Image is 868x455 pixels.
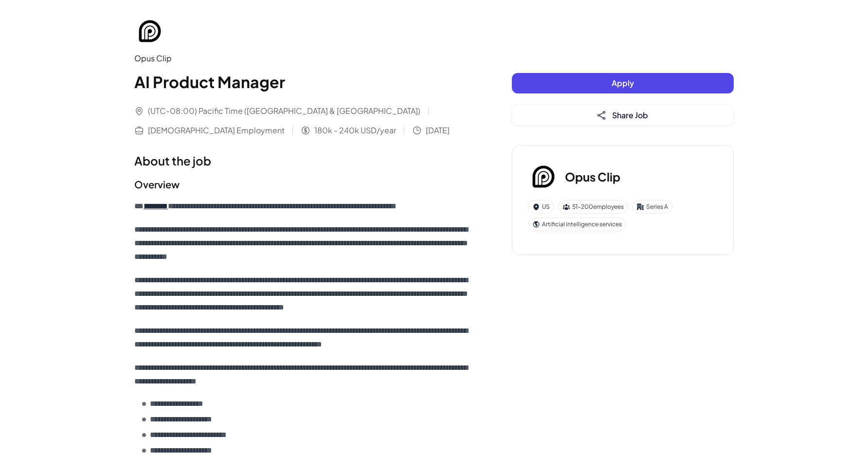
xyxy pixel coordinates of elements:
div: Artificial intelligence services [528,218,626,231]
h3: Opus Clip [565,168,620,185]
span: [DATE] [426,125,450,136]
button: Share Job [512,105,734,126]
span: [DEMOGRAPHIC_DATA] Employment [148,125,285,136]
span: Apply [612,78,634,88]
div: US [528,200,554,214]
h2: Overview [134,177,473,192]
button: Apply [512,73,734,93]
h1: AI Product Manager [134,70,473,93]
span: Share Job [612,110,648,120]
span: 180k - 240k USD/year [314,125,396,136]
img: Op [134,16,165,47]
div: Series A [632,200,672,214]
span: (UTC-08:00) Pacific Time ([GEOGRAPHIC_DATA] & [GEOGRAPHIC_DATA]) [148,105,420,117]
img: Op [528,161,559,192]
h1: About the job [134,152,473,169]
div: Opus Clip [134,53,473,64]
div: 51-200 employees [558,200,628,214]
